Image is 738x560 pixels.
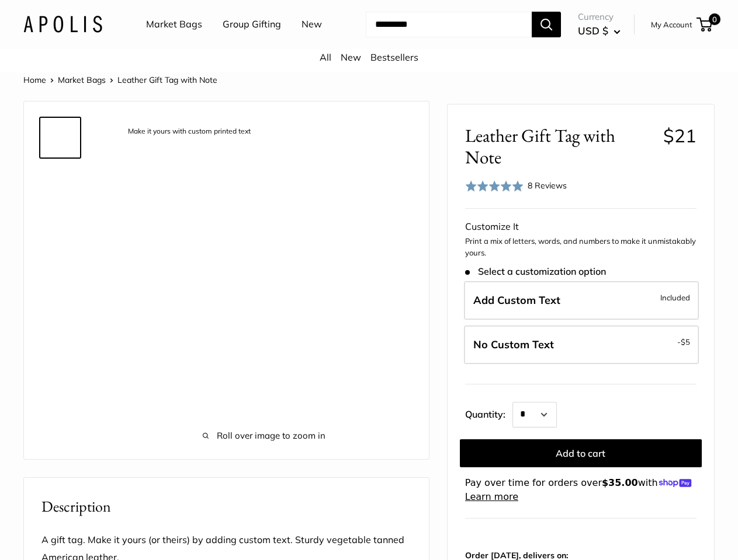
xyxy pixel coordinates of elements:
a: description_The size is 2.25" X 3.75" [39,350,81,392]
label: Add Custom Text [464,281,699,320]
span: Add Custom Text [473,293,560,307]
span: Currency [578,9,621,25]
span: $21 [663,124,697,147]
span: Roll over image to zoom in [117,428,411,444]
a: description_Here are a couple ideas for what to personalize this gift tag for... [39,210,81,252]
nav: Breadcrumb [23,72,217,87]
p: Print a mix of letters, words, and numbers to make it unmistakably yours. [465,236,697,258]
span: No Custom Text [473,338,554,351]
a: description_Custom printed text with eco-friendly ink [39,257,81,299]
span: Leather Gift Tag with Note [117,75,217,85]
div: Customize It [465,218,697,236]
a: Market Bags [146,16,202,33]
a: Home [23,75,46,85]
span: 0 [709,13,720,25]
label: Quantity: [465,398,512,428]
span: USD $ [578,24,608,37]
a: Bestsellers [370,51,418,63]
label: Leave Blank [464,325,699,364]
span: Included [660,290,690,304]
span: 8 Reviews [528,180,567,191]
input: Search... [366,12,532,37]
a: My Account [651,17,692,32]
a: description_3mm thick, vegetable tanned American leather [39,163,81,205]
button: USD $ [578,22,621,40]
a: description_Make it yours with custom printed text [39,117,81,159]
a: New [341,51,361,63]
button: Add to cart [460,439,702,467]
span: Select a customization option [465,266,606,277]
a: description_No need for custom text? Choose this option [39,397,81,439]
button: Search [532,12,561,37]
a: Group Gifting [223,16,281,33]
div: Make it yours with custom printed text [122,124,257,139]
a: description_5 oz vegetable tanned American leather [39,303,81,345]
h2: Description [41,495,411,518]
a: Market Bags [58,75,106,85]
a: All [320,51,331,63]
span: - [677,335,690,349]
a: New [302,16,322,33]
a: 0 [698,17,712,32]
img: Apolis [23,16,102,33]
span: Leather Gift Tag with Note [465,125,654,168]
span: $5 [681,337,690,346]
